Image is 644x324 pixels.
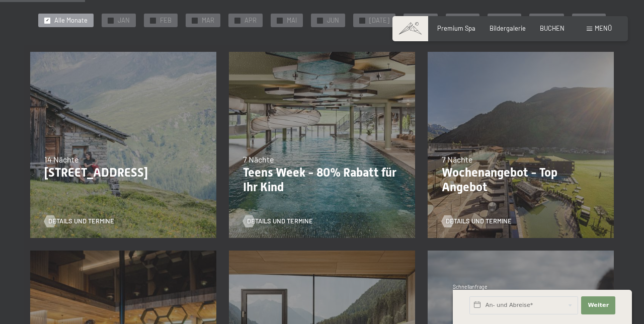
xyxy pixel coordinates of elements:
[327,16,339,25] span: JUN
[151,18,155,23] span: ✓
[245,16,257,25] span: APR
[369,16,389,25] span: [DATE]
[540,24,565,32] a: BUCHEN
[193,18,197,23] span: ✓
[442,166,600,195] p: Wochenangebot - Top Angebot
[160,16,172,25] span: FEB
[278,18,282,23] span: ✓
[490,24,526,32] a: Bildergalerie
[453,284,488,290] span: Schnellanfrage
[54,16,88,25] span: Alle Monate
[48,217,114,226] span: Details und Termine
[118,16,130,25] span: JAN
[581,296,615,314] button: Weiter
[442,217,512,226] a: Details und Termine
[236,18,239,23] span: ✓
[243,166,401,195] p: Teens Week - 80% Rabatt für Ihr Kind
[361,18,364,23] span: ✓
[109,18,113,23] span: ✓
[243,154,274,164] span: 7 Nächte
[243,217,313,226] a: Details und Termine
[44,217,114,226] a: Details und Termine
[44,154,79,164] span: 14 Nächte
[202,16,214,25] span: MAR
[595,24,612,32] span: Menü
[287,16,297,25] span: MAI
[46,18,49,23] span: ✓
[437,24,475,32] a: Premium Spa
[588,301,609,309] span: Weiter
[44,166,202,180] p: [STREET_ADDRESS]
[247,217,313,226] span: Details und Termine
[442,154,473,164] span: 7 Nächte
[318,18,322,23] span: ✓
[446,217,512,226] span: Details und Termine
